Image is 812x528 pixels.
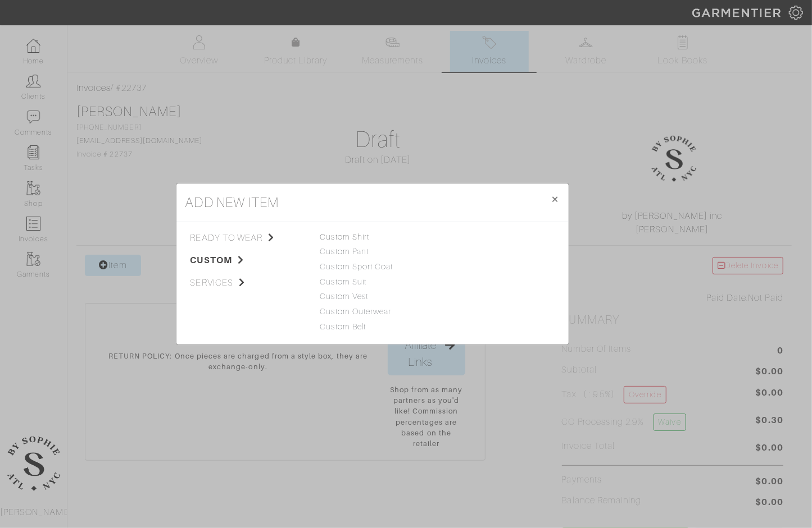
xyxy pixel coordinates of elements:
span: × [551,191,560,206]
span: custom [190,254,303,267]
a: Custom Suit [320,277,367,286]
a: Custom Vest [320,292,369,301]
a: Custom Shirt [320,232,370,241]
a: Custom Pant [320,247,369,256]
a: Custom Outerwear [320,307,392,316]
h4: add new item [185,192,279,213]
span: ready to wear [190,231,303,245]
a: Custom Sport Coat [320,262,393,271]
span: services [190,276,303,290]
a: Custom Belt [320,322,366,331]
